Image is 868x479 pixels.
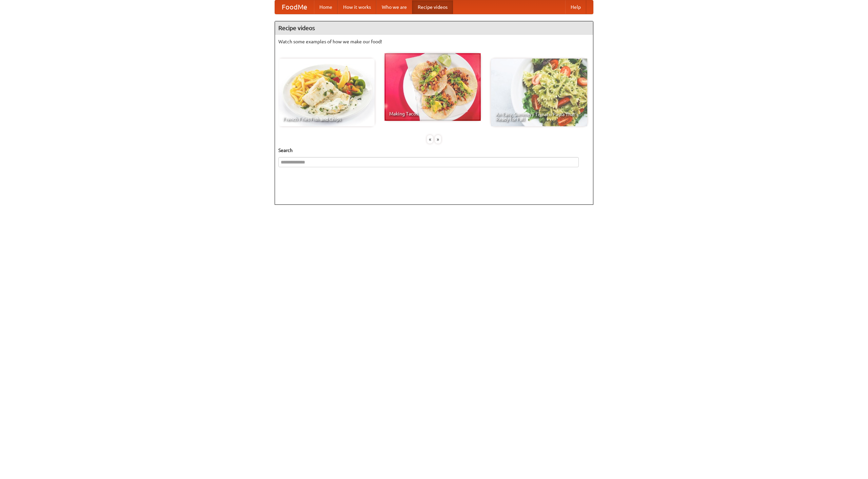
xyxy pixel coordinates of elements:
[275,21,593,35] h4: Recipe videos
[427,135,433,144] div: «
[491,59,587,126] a: An Easy, Summery Tomato Pasta That's Ready for Fall
[376,0,412,14] a: Who we are
[496,112,583,122] span: An Easy, Summery Tomato Pasta That's Ready for Fall
[338,0,376,14] a: How it works
[275,0,314,14] a: FoodMe
[565,0,586,14] a: Help
[283,117,370,122] span: French Fries Fish and Chips
[412,0,453,14] a: Recipe videos
[314,0,338,14] a: Home
[435,135,441,144] div: »
[389,111,476,116] span: Making Tacos
[278,59,375,126] a: French Fries Fish and Chips
[278,147,590,154] h5: Search
[384,53,481,121] a: Making Tacos
[278,38,590,45] p: Watch some examples of how we make our food!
